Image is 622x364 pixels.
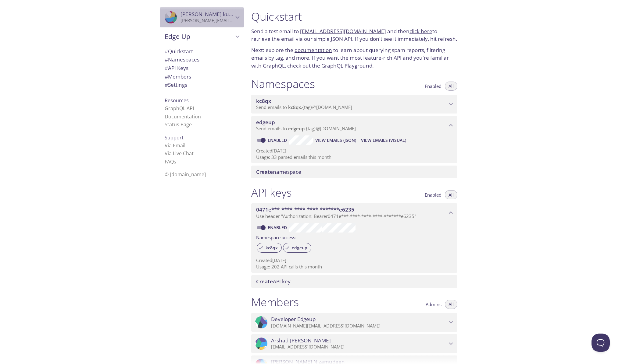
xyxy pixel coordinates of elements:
[409,28,432,35] a: click here
[256,257,452,264] p: Created [DATE]
[251,95,457,114] div: kc8qx namespace
[256,97,271,104] span: kc8qx
[251,313,457,332] div: Developer Edgeup
[256,278,291,285] span: API key
[445,190,457,199] button: All
[251,77,315,91] h1: Namespaces
[313,135,359,145] button: View Emails (JSON)
[251,275,457,288] div: Create API Key
[262,245,281,250] span: kc8qx
[300,28,386,35] a: [EMAIL_ADDRESS][DOMAIN_NAME]
[256,264,452,270] p: Usage: 202 API calls this month
[256,154,452,160] p: Usage: 33 parsed emails this month
[251,334,457,353] div: Arshad Uvais
[165,81,168,88] span: #
[251,27,457,43] p: Send a test email to and then to retrieve the email via our simple JSON API. If you don't see it ...
[256,168,273,175] span: Create
[422,300,445,309] button: Admins
[165,65,188,72] span: API Keys
[256,148,452,154] p: Created [DATE]
[251,186,292,199] h1: API keys
[165,73,191,80] span: Members
[592,334,610,352] iframe: Help Scout Beacon - Open
[165,134,184,141] span: Support
[165,56,168,63] span: #
[251,116,457,135] div: edgeup namespace
[445,300,457,309] button: All
[160,7,244,27] div: Saravana kumar
[160,55,244,64] div: Namespaces
[165,158,176,165] a: FAQ
[271,316,316,323] span: Developer Edgeup
[256,104,352,110] span: Send emails to . {tag} @[DOMAIN_NAME]
[315,137,356,144] span: View Emails (JSON)
[288,245,311,250] span: edgeup
[160,47,244,56] div: Quickstart
[359,135,409,145] button: View Emails (Visual)
[321,62,372,69] a: GraphQL Playground
[283,243,311,253] div: edgeup
[165,48,168,55] span: #
[160,72,244,81] div: Members
[256,278,273,285] span: Create
[165,121,192,128] a: Status Page
[251,295,299,309] h1: Members
[165,113,201,120] a: Documentation
[271,337,331,344] span: Arshad [PERSON_NAME]
[165,142,185,149] a: Via Email
[165,97,189,104] span: Resources
[165,56,199,63] span: Namespaces
[256,168,301,175] span: namespace
[421,82,445,91] button: Enabled
[165,150,194,157] a: Via Live Chat
[165,171,206,178] span: © [DOMAIN_NAME]
[251,10,457,23] h1: Quickstart
[361,137,406,144] span: View Emails (Visual)
[165,65,168,72] span: #
[256,233,296,241] label: Namespace access:
[251,166,457,178] div: Create namespace
[251,46,457,70] p: Next: explore the to learn about querying spam reports, filtering emails by tag, and more. If you...
[295,47,332,54] a: documentation
[174,158,176,165] span: s
[271,344,447,350] p: [EMAIL_ADDRESS][DOMAIN_NAME]
[421,190,445,199] button: Enabled
[256,125,356,131] span: Send emails to . {tag} @[DOMAIN_NAME]
[267,225,289,230] a: Enabled
[165,81,187,88] span: Settings
[181,11,239,18] span: [PERSON_NAME] kumar
[445,82,457,91] button: All
[165,73,168,80] span: #
[160,29,244,44] div: Edge Up
[165,105,194,112] a: GraphQL API
[256,119,275,126] span: edgeup
[267,137,289,143] a: Enabled
[165,32,234,41] span: Edge Up
[271,323,447,329] p: [DOMAIN_NAME][EMAIL_ADDRESS][DOMAIN_NAME]
[288,125,305,131] span: edgeup
[288,104,301,110] span: kc8qx
[165,48,193,55] span: Quickstart
[160,64,244,72] div: API Keys
[257,243,282,253] div: kc8qx
[160,81,244,89] div: Team Settings
[181,18,234,24] p: [PERSON_NAME][EMAIL_ADDRESS][DOMAIN_NAME]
